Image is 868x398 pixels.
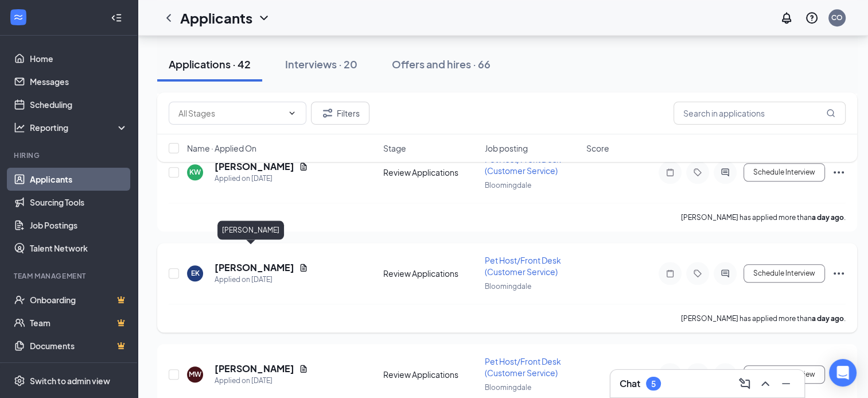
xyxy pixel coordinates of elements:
[321,106,334,120] svg: Filter
[30,334,128,357] a: DocumentsCrown
[30,288,128,311] a: OnboardingCrown
[756,374,774,393] button: ChevronUp
[215,362,294,375] h5: [PERSON_NAME]
[674,102,846,125] input: Search in applications
[392,57,491,71] div: Offers and hires · 66
[30,191,128,214] a: Sourcing Tools
[14,122,25,133] svg: Analysis
[663,269,677,278] svg: Note
[162,11,176,25] svg: ChevronLeft
[30,168,128,191] a: Applicants
[215,274,308,285] div: Applied on [DATE]
[620,377,640,390] h3: Chat
[681,314,846,323] p: [PERSON_NAME] has applied more than .
[299,364,308,373] svg: Document
[829,359,857,387] div: Open Intercom Messenger
[217,221,284,239] div: [PERSON_NAME]
[189,369,201,379] div: MW
[30,311,128,334] a: TeamCrown
[257,11,271,25] svg: ChevronDown
[777,374,795,393] button: Minimize
[287,109,297,118] svg: ChevronDown
[718,269,732,278] svg: ActiveChat
[485,181,531,190] span: Bloomingdale
[758,377,772,391] svg: ChevronUp
[744,264,825,283] button: Schedule Interview
[383,142,406,154] span: Stage
[383,268,478,279] div: Review Applications
[30,237,128,260] a: Talent Network
[178,107,283,119] input: All Stages
[14,271,126,281] div: Team Management
[826,109,835,118] svg: MagnifyingGlass
[169,57,251,71] div: Applications · 42
[383,369,478,380] div: Review Applications
[485,282,531,291] span: Bloomingdale
[812,213,844,222] b: a day ago
[485,356,561,378] span: Pet Host/Front Desk (Customer Service)
[30,375,110,387] div: Switch to admin view
[187,142,256,154] span: Name · Applied On
[780,11,793,25] svg: Notifications
[311,102,369,125] button: Filter Filters
[191,268,200,278] div: EK
[30,122,129,133] div: Reporting
[586,142,609,154] span: Score
[13,11,24,23] svg: WorkstreamLogo
[215,173,308,184] div: Applied on [DATE]
[299,263,308,272] svg: Document
[832,266,846,280] svg: Ellipses
[215,375,308,387] div: Applied on [DATE]
[215,261,294,274] h5: [PERSON_NAME]
[485,154,561,176] span: Pet Host/Front Desk (Customer Service)
[485,142,528,154] span: Job posting
[651,379,656,389] div: 5
[30,214,128,237] a: Job Postings
[14,375,25,387] svg: Settings
[779,377,793,391] svg: Minimize
[30,357,128,380] a: SurveysCrown
[744,365,825,384] button: Schedule Interview
[812,314,844,323] b: a day ago
[485,383,531,392] span: Bloomingdale
[485,255,561,277] span: Pet Host/Front Desk (Customer Service)
[805,11,819,25] svg: QuestionInfo
[30,47,128,70] a: Home
[30,70,128,93] a: Messages
[738,377,752,391] svg: ComposeMessage
[681,212,846,222] p: [PERSON_NAME] has applied more than .
[111,12,122,24] svg: Collapse
[14,150,126,160] div: Hiring
[30,93,128,116] a: Scheduling
[180,8,252,28] h1: Applicants
[285,57,357,71] div: Interviews · 20
[831,13,843,22] div: CO
[735,374,754,393] button: ComposeMessage
[691,269,704,278] svg: Tag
